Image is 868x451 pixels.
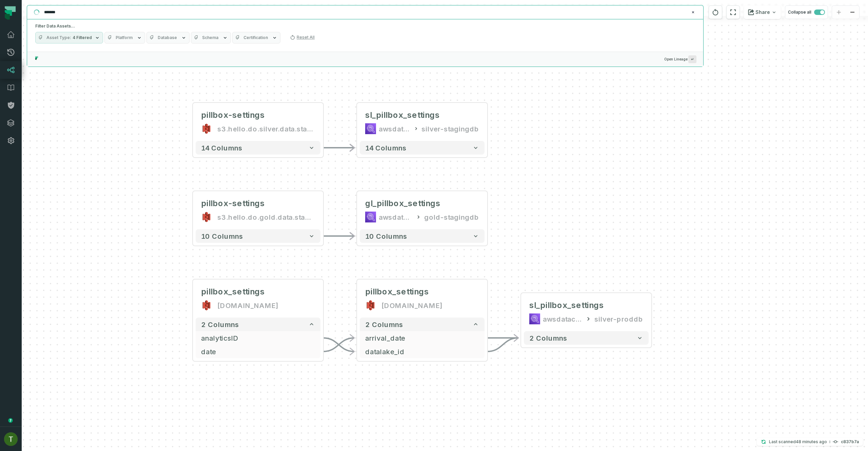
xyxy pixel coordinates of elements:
span: Database [158,35,177,40]
span: 10 columns [365,232,407,240]
span: Certification [243,35,268,40]
div: silver-stagingdb [421,123,479,134]
button: date [196,345,320,358]
div: s3.hello.do.silver.data.staging [217,123,315,134]
button: Share [744,5,781,19]
g: Edge from 342229ec1b137f6a52bef6a1580f6402 to 3a615472d47981da72e55a122117c0f5 [487,338,518,351]
img: avatar of Tomer Galun [4,432,18,446]
div: pillbox-settings [201,110,265,121]
div: gold-stagingdb [424,212,479,222]
span: analyticsID [201,333,315,343]
span: 14 columns [201,144,242,152]
div: sl_pillbox_settings [529,300,604,311]
button: Reset All [287,32,317,43]
span: pillbox_settings [365,286,429,297]
g: Edge from 154c8a5f2f173092361da40096eb67fb to 342229ec1b137f6a52bef6a1580f6402 [323,338,354,351]
span: Platform [116,35,133,40]
span: 4 Filtered [73,35,92,40]
span: Asset Type [46,35,71,40]
div: awsdatacatalog [543,313,582,324]
div: sl_pillbox_settings [365,110,440,121]
button: Clear search query [690,9,696,16]
h5: Filter Data Assets... [35,23,695,29]
h4: c837b7a [841,440,859,444]
div: hello.do.data.prod [217,300,278,311]
button: Collapse all [785,5,828,19]
span: pillbox_settings [201,286,265,297]
button: zoom out [846,6,859,19]
span: date [201,346,315,357]
div: awsdatacatalog [379,123,410,134]
div: Tooltip anchor [7,417,14,423]
span: 14 columns [365,144,407,152]
div: s3.hello.do.gold.data.staging [217,212,315,222]
relative-time: Aug 27, 2025, 5:09 PM GMT+3 [796,439,827,444]
span: 10 columns [201,232,243,240]
button: Platform [104,32,145,43]
span: 2 columns [365,320,403,328]
button: Asset Type4 Filtered [35,32,103,43]
button: datalake_id [360,345,485,358]
button: Database [146,32,190,43]
button: Schema [191,32,231,43]
div: hello.do.silver.data.prod [381,300,442,311]
div: pillbox-settings [201,198,265,209]
div: awsdatacatalog [379,212,413,222]
span: Open Lineage [664,55,696,63]
span: arrival_date [365,333,479,343]
span: 2 columns [201,320,239,328]
button: Last scanned[DATE] 5:09:18 PMc837b7a [757,438,863,446]
button: analyticsID [196,331,320,345]
div: gl_pillbox_settings [365,198,440,209]
span: Press ↵ to add a new Data Asset to the graph [688,55,696,63]
div: Suggestions [27,48,703,52]
span: datalake_id [365,346,479,357]
p: Last scanned [769,438,827,445]
button: arrival_date [360,331,485,345]
span: 2 columns [529,334,567,342]
button: Certification [232,32,280,43]
div: silver-proddb [594,313,643,324]
span: Schema [202,35,218,40]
